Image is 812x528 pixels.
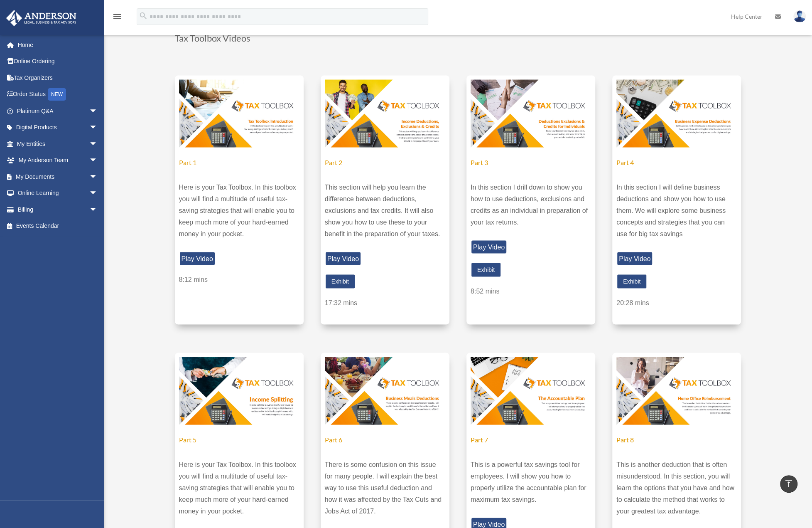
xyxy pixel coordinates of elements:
[471,181,591,228] p: In this section I drill down to show you how to use deductions, exclusions and credits as an indi...
[6,136,110,152] a: My Entitiesarrow_drop_down
[89,185,106,202] span: arrow_drop_down
[139,11,148,20] i: search
[179,276,208,283] span: 8:12 mins
[6,53,110,70] a: Online Ordering
[780,475,797,493] a: vertical_align_top
[325,459,445,517] p: There is some confusion on this issue for many people. I will explain the best way to use this us...
[471,459,591,505] p: This is a powerful tax savings tool for employees. I will show you how to properly utilize the ac...
[179,436,299,447] h5: Part 5
[793,10,806,22] img: User Pic
[616,251,653,266] a: Play Video
[325,299,357,306] span: 17:32 mins
[6,119,110,136] a: Digital Productsarrow_drop_down
[471,159,591,170] h5: Part 3
[89,119,106,136] span: arrow_drop_down
[89,103,106,120] span: arrow_drop_down
[89,136,106,153] span: arrow_drop_down
[179,159,299,170] h5: Part 1
[616,299,649,306] span: 20:28 mins
[6,103,110,119] a: Platinum Q&Aarrow_drop_down
[48,88,66,101] div: NEW
[471,262,501,277] a: Exhibit
[325,251,361,266] a: Play Video
[471,239,507,254] a: Play Video
[6,69,110,86] a: Tax Organizers
[325,159,445,170] h5: Part 2
[6,201,110,218] a: Billingarrow_drop_down
[325,436,445,447] h5: Part 6
[6,218,110,234] a: Events Calendar
[4,10,79,26] img: Anderson Advisors Platinum Portal
[6,86,110,103] a: Order StatusNEW
[175,34,741,47] h3: Tax Toolbox Videos
[616,459,737,517] p: This is another deduction that is often misunderstood. In this section, you will learn the option...
[6,152,110,169] a: My Anderson Teamarrow_drop_down
[6,185,110,202] a: Online Learningarrow_drop_down
[471,436,591,447] h5: Part 7
[784,479,794,489] i: vertical_align_top
[616,274,647,289] a: Exhibit
[616,436,737,447] h5: Part 8
[325,274,356,289] a: Exhibit
[112,15,122,22] a: menu
[179,459,299,517] p: Here is your Tax Toolbox. In this toolbox you will find a multitude of useful tax-saving strategi...
[471,287,499,294] span: 8:52 mins
[616,159,737,170] h5: Part 4
[325,181,445,239] p: This section will help you learn the difference between deductions, exclusions and tax credits. I...
[616,181,737,239] p: In this section I will define business deductions and show you how to use them. We will explore s...
[179,181,299,239] p: Here is your Tax Toolbox. In this toolbox you will find a multitude of useful tax-saving strategi...
[89,152,106,169] span: arrow_drop_down
[89,168,106,185] span: arrow_drop_down
[6,37,110,53] a: Home
[6,168,110,185] a: My Documentsarrow_drop_down
[89,201,106,218] span: arrow_drop_down
[112,12,122,22] i: menu
[179,251,216,266] a: Play Video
